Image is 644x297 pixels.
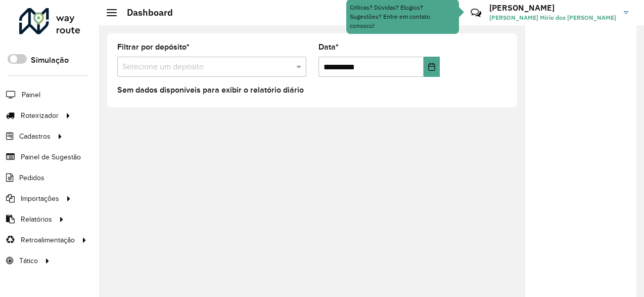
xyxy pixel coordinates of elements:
[489,13,616,22] span: [PERSON_NAME] Mirio dos [PERSON_NAME]
[19,131,51,142] span: Cadastros
[465,2,487,24] a: Contato Rápido
[424,57,440,77] button: Choose Date
[19,256,38,266] span: Tático
[489,3,616,13] h3: [PERSON_NAME]
[19,173,44,183] span: Pedidos
[117,84,304,96] label: Sem dados disponíveis para exibir o relatório diário
[21,193,59,204] span: Importações
[21,214,52,225] span: Relatórios
[318,41,339,53] label: Data
[21,110,59,121] span: Roteirizador
[21,235,75,245] span: Retroalimentação
[117,7,173,18] h2: Dashboard
[22,90,40,100] span: Painel
[31,54,69,66] label: Simulação
[21,152,81,162] span: Painel de Sugestão
[117,41,190,53] label: Filtrar por depósito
